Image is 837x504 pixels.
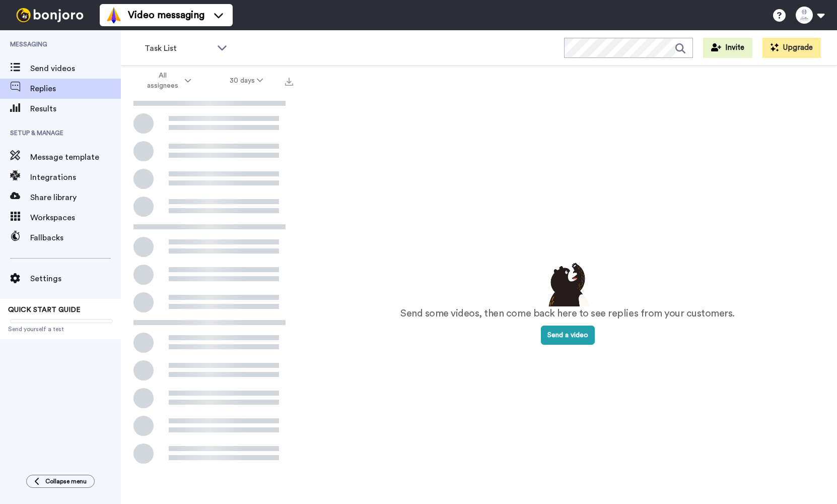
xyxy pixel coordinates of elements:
[12,8,88,22] img: bj-logo-header-white.svg
[282,73,296,88] button: Export all results that match these filters now.
[30,62,121,75] span: Send videos
[30,212,121,224] span: Workspaces
[30,232,121,244] span: Fallbacks
[30,103,121,115] span: Results
[400,306,735,321] p: Send some videos, then come back here to see replies from your customers.
[541,332,595,339] a: Send a video
[8,306,81,313] span: QUICK START GUIDE
[211,72,283,90] button: 30 days
[542,260,593,306] img: results-emptystates.png
[541,326,595,345] button: Send a video
[703,38,752,58] button: Invite
[762,38,821,58] button: Upgrade
[30,151,121,163] span: Message template
[8,325,113,333] span: Send yourself a test
[145,42,212,54] span: Task List
[285,78,293,86] img: export.svg
[123,67,211,95] button: All assignees
[30,83,121,95] span: Replies
[45,477,87,485] span: Collapse menu
[128,8,204,22] span: Video messaging
[30,192,121,204] span: Share library
[142,71,183,91] span: All assignees
[30,171,121,183] span: Integrations
[30,273,121,285] span: Settings
[106,7,122,23] img: vm-color.svg
[26,475,95,488] button: Collapse menu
